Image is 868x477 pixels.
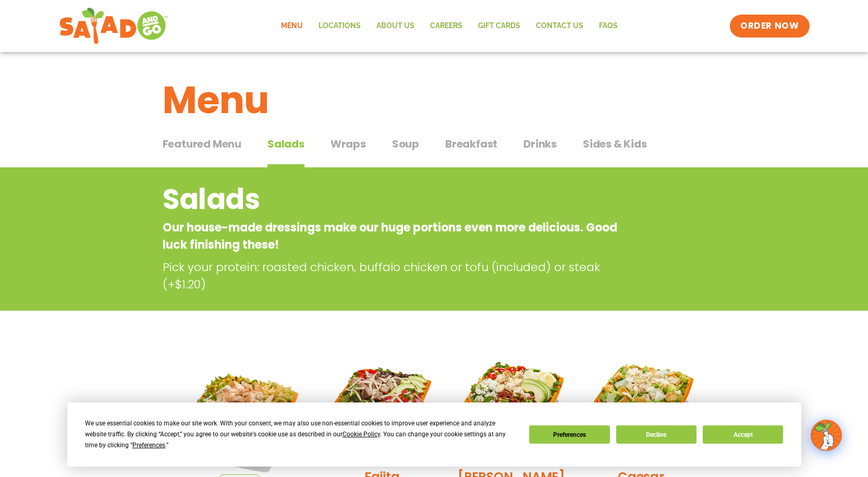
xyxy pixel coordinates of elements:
a: GIFT CARDS [470,14,528,38]
a: Menu [273,14,311,38]
div: Tabbed content [163,132,706,168]
span: Sides & Kids [583,136,647,152]
h2: Salads [163,178,622,221]
button: Preferences [529,425,609,444]
button: Decline [616,425,696,444]
button: Accept [703,425,783,444]
img: Product photo for Caesar Salad [584,346,698,460]
img: new-SAG-logo-768×292 [59,5,169,47]
span: Wraps [331,136,366,152]
span: Soup [392,136,419,152]
img: wpChatIcon [812,421,841,450]
a: Contact Us [528,14,591,38]
a: About Us [369,14,422,38]
span: Salads [267,136,304,152]
span: Featured Menu [163,136,241,152]
a: Locations [311,14,369,38]
a: ORDER NOW [730,15,809,38]
a: Careers [422,14,470,38]
span: Drinks [523,136,557,152]
span: Cookie Policy [343,431,380,438]
span: Breakfast [445,136,497,152]
div: Cookie Consent Prompt [67,402,801,467]
img: Product photo for Cobb Salad [455,346,568,460]
img: Product photo for Fajita Salad [325,346,438,460]
p: Our house-made dressings make our huge portions even more delicious. Good luck finishing these! [163,219,622,253]
p: Pick your protein: roasted chicken, buffalo chicken or tofu (included) or steak (+$1.20) [163,259,627,293]
a: FAQs [591,14,626,38]
span: Preferences [132,442,165,449]
span: ORDER NOW [740,20,799,32]
div: We use essential cookies to make our site work. With your consent, we may also use non-essential ... [85,418,517,451]
nav: Menu [273,14,626,38]
h1: Menu [163,72,706,128]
